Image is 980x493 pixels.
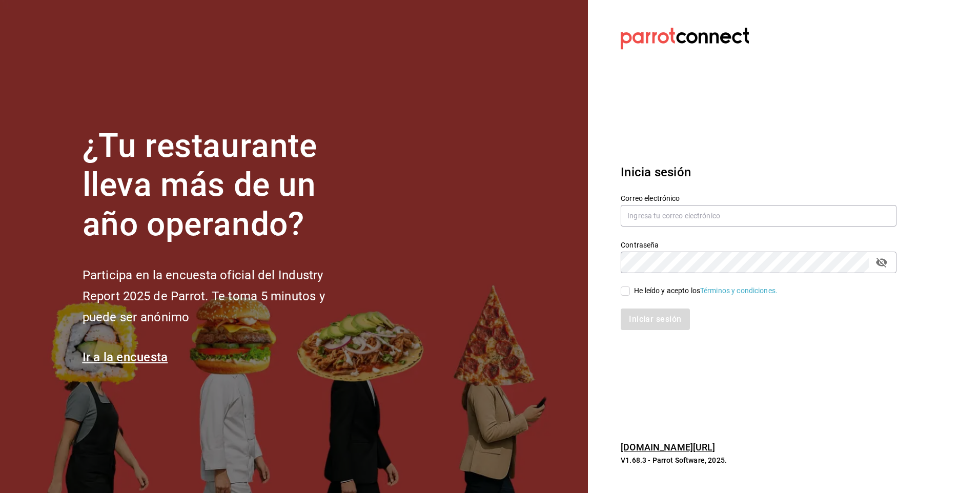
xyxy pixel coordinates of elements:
[621,241,896,248] label: Contraseña
[83,350,168,364] a: Ir a la encuesta
[83,265,359,327] h2: Participa en la encuesta oficial del Industry Report 2025 de Parrot. Te toma 5 minutos y puede se...
[634,285,778,296] div: He leído y acepto los
[621,163,896,181] h3: Inicia sesión
[700,286,778,295] a: Términos y condiciones.
[621,455,896,465] p: V1.68.3 - Parrot Software, 2025.
[83,127,359,244] h1: ¿Tu restaurante lleva más de un año operando?
[621,194,896,201] label: Correo electrónico
[621,205,896,227] input: Ingresa tu correo electrónico
[873,254,890,271] button: passwordField
[621,442,715,453] a: [DOMAIN_NAME][URL]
